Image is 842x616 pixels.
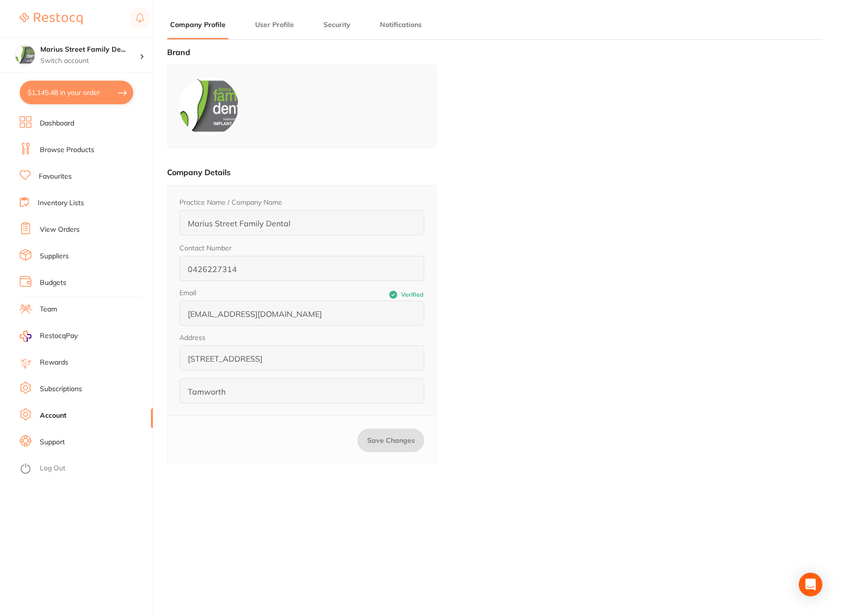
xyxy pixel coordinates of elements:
[40,225,80,235] a: View Orders
[15,45,35,65] img: Marius Street Family Dental
[20,331,31,342] img: RestocqPay
[179,334,205,341] legend: Address
[20,331,78,342] a: RestocqPay
[167,167,231,177] label: Company Details
[20,7,83,30] a: Restocq Logo
[40,358,68,368] a: Rewards
[40,305,57,314] a: Team
[377,20,425,30] button: Notifications
[179,77,238,136] img: logo
[167,47,190,57] label: Brand
[401,291,423,298] span: Verified
[40,437,65,447] a: Support
[799,573,822,596] div: Open Intercom Messenger
[167,20,229,30] button: Company Profile
[40,278,66,288] a: Budgets
[40,411,66,421] a: Account
[39,172,72,182] a: Favourites
[179,289,302,297] label: Email
[179,198,282,206] label: Practice Name / Company Name
[367,436,415,445] span: Save Changes
[40,251,69,261] a: Suppliers
[320,20,353,30] button: Security
[38,198,84,208] a: Inventory Lists
[40,463,65,473] a: Log Out
[357,429,424,452] button: Save Changes
[20,461,150,477] button: Log Out
[20,13,83,25] img: Restocq Logo
[40,331,78,341] span: RestocqPay
[20,81,133,104] button: $1,145.48 in your order
[179,244,232,252] label: Contact Number
[40,56,140,66] p: Switch account
[40,384,82,394] a: Subscriptions
[40,45,140,55] h4: Marius Street Family Dental
[40,119,74,128] a: Dashboard
[252,20,297,30] button: User Profile
[40,145,94,155] a: Browse Products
